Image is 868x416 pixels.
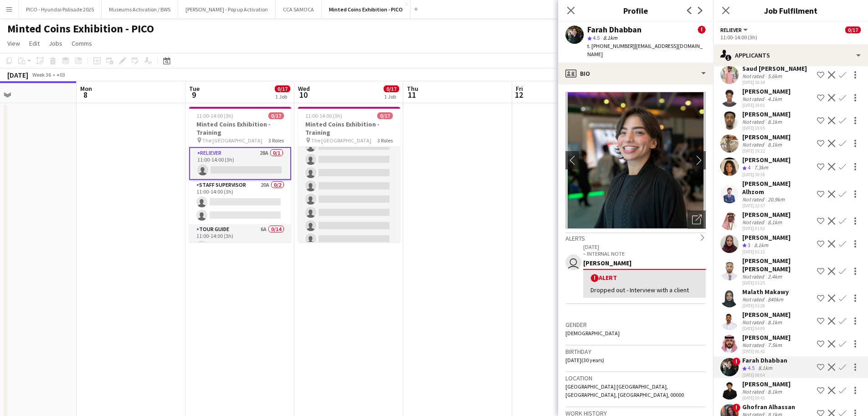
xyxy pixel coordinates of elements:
span: 0/17 [845,26,861,33]
div: Dropped out - Interview with a client [591,286,699,294]
span: t. [PHONE_NUMBER] [587,42,635,49]
div: Not rated [742,219,766,226]
div: 20.9km [766,196,786,203]
div: Bio [558,63,713,84]
div: Not rated [742,73,766,79]
span: The [GEOGRAPHIC_DATA] [311,137,371,144]
div: Malath Makawy [742,288,789,296]
span: [GEOGRAPHIC_DATA] [GEOGRAPHIC_DATA], [GEOGRAPHIC_DATA], [GEOGRAPHIC_DATA], 00000 [565,383,684,398]
span: Jobs [49,39,62,47]
div: Farah Dhabban [742,356,787,364]
div: 11:00-14:00 (3h)0/17Minted Coins Exhibition - Training The [GEOGRAPHIC_DATA]3 RolesReliever28A0/1... [189,107,291,242]
span: Reliever [720,26,742,33]
a: View [4,37,24,49]
span: 0/17 [384,85,399,92]
div: [DATE] 08:04 [742,372,787,378]
div: Not rated [742,319,766,326]
div: [DATE] 02:12 [742,249,791,255]
h1: Minted Coins Exhibition - PICO [7,22,154,36]
div: Farah Dhabban [587,26,642,34]
div: 7.5km [766,342,784,348]
div: Alerts [565,232,706,242]
span: 11 [406,90,418,100]
div: [DATE] 03:25 [742,280,813,286]
span: 9 [188,90,200,100]
button: [PERSON_NAME] - Pop up Activation [178,0,276,18]
h3: Profile [558,5,713,16]
span: 12 [514,90,523,100]
div: [DATE] [7,70,28,79]
div: [PERSON_NAME] [742,133,791,141]
p: [DATE] [583,243,706,250]
div: [DATE] 03:28 [742,303,789,309]
span: Edit [29,39,40,47]
div: Not rated [742,296,766,303]
span: 0/17 [275,85,290,92]
div: 8.1km [766,118,784,125]
button: Minted Coins Exhibition - PICO [322,0,411,18]
span: 8 [79,90,92,100]
span: Wed [298,84,310,93]
h3: Minted Coins Exhibition - Training [189,120,291,137]
div: [PERSON_NAME] [742,211,791,219]
app-card-role: Staff Supervisor20A0/211:00-14:00 (3h) [189,180,291,224]
div: 1 Job [275,93,290,100]
div: [PERSON_NAME] [742,233,791,242]
span: Mon [80,84,92,93]
div: 4.1km [766,95,784,102]
div: 840km [766,296,785,303]
div: [PERSON_NAME] Alhzom [742,179,813,196]
span: 3 [748,242,750,248]
div: 8.1km [766,219,784,226]
div: 11:00-14:00 (3h)0/17Minted Coins Exhibition - Training The [GEOGRAPHIC_DATA]3 Roles [298,107,400,242]
button: Reliever [720,26,749,33]
span: Tue [189,84,200,93]
div: 8.1km [756,364,774,372]
span: Fri [516,84,523,93]
div: [DATE] 20:39 [742,172,791,178]
span: [DATE] (30 years) [565,357,604,363]
span: 0/17 [377,112,393,119]
div: 8.1km [766,319,784,326]
div: [DATE] 09:41 [742,395,791,401]
div: [DATE] 19:05 [742,125,791,131]
img: Crew avatar or photo [565,92,706,229]
div: 5.6km [766,73,784,79]
div: [DATE] 19:01 [742,102,791,108]
span: 3 Roles [268,137,284,144]
div: Not rated [742,118,766,125]
h3: Gender [565,321,706,329]
div: [DATE] 19:12 [742,148,791,154]
span: ! [732,358,740,366]
span: ! [698,26,706,34]
div: 2.4km [766,273,784,280]
div: Open photos pop-in [688,211,706,229]
button: PICO - Hyundai Palisade 2025 [19,0,102,18]
span: Week 36 [30,71,53,78]
div: [PERSON_NAME] [PERSON_NAME] [742,257,813,273]
div: 8.1km [766,388,784,395]
div: Applicants [713,44,868,66]
div: Not rated [742,342,766,348]
span: 3 Roles [377,137,393,144]
span: Comms [72,39,92,47]
div: 8.1km [752,242,770,249]
a: Comms [68,37,96,49]
div: Not rated [742,196,766,203]
a: Jobs [45,37,66,49]
span: 0/17 [268,112,284,119]
div: Not rated [742,273,766,280]
div: Ghofran Alhassan [742,403,795,411]
span: 4.5 [748,364,755,371]
div: Alert [591,274,699,282]
div: [DATE] 06:42 [742,348,791,354]
p: – INTERNAL NOTE [583,250,706,257]
div: 7.3km [752,164,770,172]
app-card-role: Reliever28A0/111:00-14:00 (3h) [189,147,291,180]
span: ! [732,404,740,412]
div: 1 Job [384,93,399,100]
h3: Minted Coins Exhibition - Training [298,120,400,137]
div: [DATE] 01:02 [742,226,791,232]
span: View [7,39,20,47]
div: [PERSON_NAME] [583,259,706,267]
